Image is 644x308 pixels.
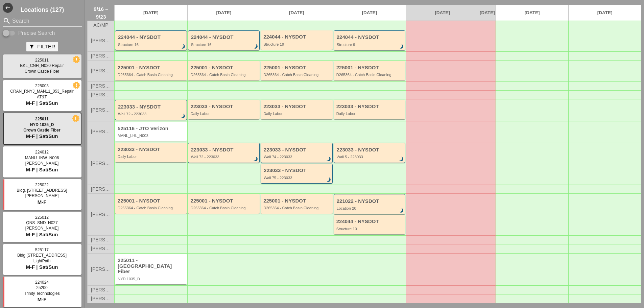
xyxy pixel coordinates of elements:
[263,65,331,71] div: 225001 - NYSDOT
[35,117,49,121] span: 225011
[569,5,641,21] a: [DATE]
[91,237,111,242] span: [PERSON_NAME]
[26,100,58,106] span: M-F | Sat/Sun
[24,291,59,296] span: Trinity Technologies
[336,219,404,224] div: 224044 - NYSDOT
[115,5,187,21] a: [DATE]
[263,34,331,40] div: 224044 - NYSDOT
[26,133,58,139] span: M-F | Sat/Sun
[191,34,258,40] div: 224044 - NYSDOT
[191,198,258,204] div: 225001 - NYSDOT
[406,5,479,21] a: [DATE]
[191,147,258,153] div: 223033 - NYSDOT
[264,155,331,159] div: Wall 74 - 223033
[191,155,258,159] div: Wall 72 - 223033
[35,58,49,63] span: 225011
[91,68,111,73] span: [PERSON_NAME]
[10,89,73,94] span: CRAN_RNYJ_MAN11_053_Repair
[191,206,258,210] div: D265364 - Catch Basin Cleaning
[398,207,405,214] i: brightness_3
[263,42,331,46] div: Structure 19
[337,147,404,153] div: 223033 - NYSDOT
[263,104,331,110] div: 223033 - NYSDOT
[91,108,111,113] span: [PERSON_NAME]
[263,198,331,204] div: 225001 - NYSDOT
[118,73,185,77] div: D265364 - Catch Basin Cleaning
[337,206,404,210] div: Location 20
[118,43,185,47] div: Structure 16
[118,277,185,281] div: NYD 1035_D
[33,259,51,263] span: LightPath
[191,43,258,47] div: Structure 16
[73,115,79,121] i: new_releases
[118,126,185,132] div: 525116 - JTO Verizon
[35,215,49,220] span: 225012
[91,92,111,97] span: [PERSON_NAME]
[118,155,185,159] div: Daily Labor
[12,16,72,26] input: Search
[191,73,258,77] div: D265364 - Catch Basin Cleaning
[73,56,79,63] i: new_releases
[118,112,185,116] div: Wall 72 - 223033
[25,161,59,166] span: [PERSON_NAME]
[91,53,111,58] span: [PERSON_NAME]
[191,65,258,71] div: 225001 - NYSDOT
[38,297,47,302] span: M-F
[325,176,333,184] i: brightness_3
[336,73,404,77] div: D265364 - Catch Basin Cleaning
[23,128,60,133] span: Crown Castle Fiber
[118,147,185,152] div: 223033 - NYSDOT
[38,199,47,205] span: M-F
[26,220,57,225] span: QNS_SND_N027
[336,65,404,71] div: 225001 - NYSDOT
[264,168,331,173] div: 223033 - NYSDOT
[252,43,260,50] i: brightness_3
[91,246,111,251] span: [PERSON_NAME]
[337,155,404,159] div: Wall 5 - 223033
[118,104,185,110] div: 223033 - NYSDOT
[3,3,13,13] button: Shrink Sidebar
[479,5,496,21] a: [DATE]
[91,212,111,217] span: [PERSON_NAME]
[91,287,111,292] span: [PERSON_NAME]
[25,69,59,74] span: Crown Castle Fiber
[3,29,82,37] div: Enable Precise search to match search terms exactly.
[35,84,49,88] span: 225003
[336,112,404,116] div: Daily Labor
[35,280,49,285] span: 224024
[29,43,55,51] div: Filter
[118,206,185,210] div: D265364 - Catch Basin Cleaning
[3,17,11,25] i: search
[336,227,404,231] div: Structure 10
[337,43,404,47] div: Structure 9
[191,112,258,116] div: Daily Labor
[73,82,79,88] i: new_releases
[29,44,34,49] i: filter_alt
[35,183,49,187] span: 225022
[398,156,405,163] i: brightness_3
[118,65,185,71] div: 225001 - NYSDOT
[17,188,67,193] span: Bldg. [STREET_ADDRESS]
[26,167,58,172] span: M-F | Sat/Sun
[25,156,59,160] span: MANU_INW_N006
[337,34,404,40] div: 224044 - NYSDOT
[336,104,404,110] div: 223033 - NYSDOT
[263,112,331,116] div: Daily Labor
[26,264,58,270] span: M-F | Sat/Sun
[17,253,67,258] span: Bldg [STREET_ADDRESS]
[25,193,59,198] span: [PERSON_NAME]
[93,23,108,28] span: AC/MP
[91,84,111,89] span: [PERSON_NAME]
[337,198,404,204] div: 221022 - NYSDOT
[91,129,111,134] span: [PERSON_NAME]
[180,43,187,50] i: brightness_3
[260,5,333,21] a: [DATE]
[188,5,260,21] a: [DATE]
[37,95,47,99] span: AT&T
[91,187,111,192] span: [PERSON_NAME]
[333,5,406,21] a: [DATE]
[191,104,258,110] div: 223033 - NYSDOT
[36,285,47,290] span: 25200
[91,161,111,166] span: [PERSON_NAME]
[263,73,331,77] div: D265364 - Catch Basin Cleaning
